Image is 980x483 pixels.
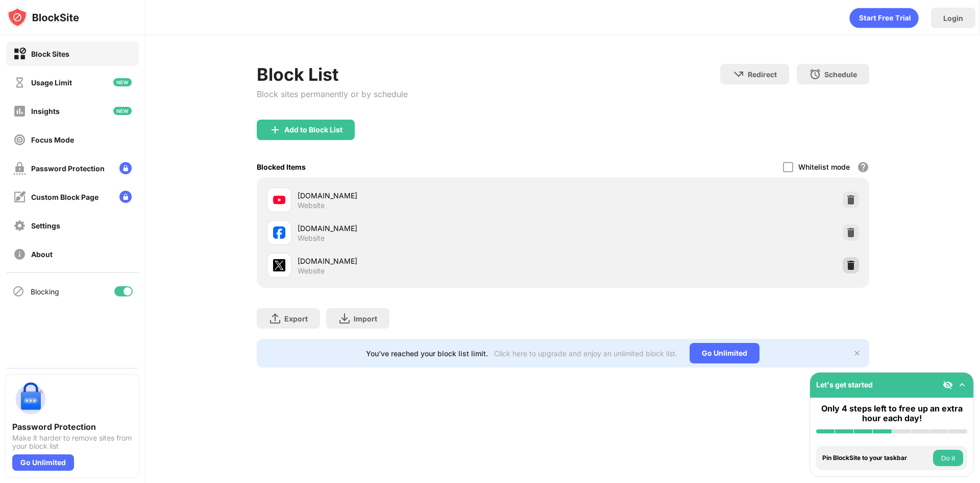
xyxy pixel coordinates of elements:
div: You’ve reached your block list limit. [366,349,488,358]
img: x-button.svg [853,349,861,357]
div: [DOMAIN_NAME] [298,256,563,266]
div: Whitelist mode [798,163,850,171]
img: settings-off.svg [13,219,26,232]
img: eye-not-visible.svg [943,380,953,390]
img: time-usage-off.svg [13,76,26,89]
img: omni-setup-toggle.svg [957,380,967,390]
img: favicons [273,226,285,239]
div: Click here to upgrade and enjoy an unlimited block list. [494,349,677,358]
img: new-icon.svg [113,78,132,86]
div: Go Unlimited [690,343,759,363]
div: Go Unlimited [12,454,74,471]
div: Block List [257,64,408,85]
img: focus-off.svg [13,133,26,146]
div: Focus Mode [31,135,74,144]
div: Export [284,314,308,323]
img: lock-menu.svg [119,191,132,203]
img: favicons [273,259,285,271]
div: Redirect [748,70,777,79]
div: [DOMAIN_NAME] [298,190,563,201]
div: Schedule [824,70,857,79]
img: new-icon.svg [113,107,132,115]
div: [DOMAIN_NAME] [298,223,563,234]
img: blocking-icon.svg [12,285,24,297]
div: animation [849,8,919,28]
div: Pin BlockSite to your taskbar [822,454,930,462]
div: Add to Block List [284,126,342,134]
div: Import [354,314,377,323]
div: Only 4 steps left to free up an extra hour each day! [816,404,967,423]
div: Block Sites [31,50,69,58]
img: push-password-protection.svg [12,381,49,418]
div: Website [298,234,325,243]
img: customize-block-page-off.svg [13,191,26,203]
img: about-off.svg [13,248,26,261]
div: About [31,250,53,259]
div: Custom Block Page [31,193,99,201]
div: Blocking [31,287,59,296]
div: Password Protection [31,164,105,173]
img: password-protection-off.svg [13,162,26,175]
img: block-on.svg [13,48,26,60]
div: Login [943,14,963,22]
div: Usage Limit [31,78,72,87]
div: Website [298,201,325,210]
div: Website [298,266,325,275]
div: Block sites permanently or by schedule [257,89,408,99]
img: logo-blocksite.svg [7,7,79,28]
div: Password Protection [12,422,133,432]
div: Let's get started [816,380,873,389]
div: Insights [31,107,60,116]
div: Settings [31,221,60,230]
img: insights-off.svg [13,105,26,118]
img: lock-menu.svg [119,162,132,174]
div: Blocked Items [257,163,306,171]
button: Do it [933,450,963,466]
div: Make it harder to remove sites from your block list [12,434,133,450]
img: favicons [273,194,285,206]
